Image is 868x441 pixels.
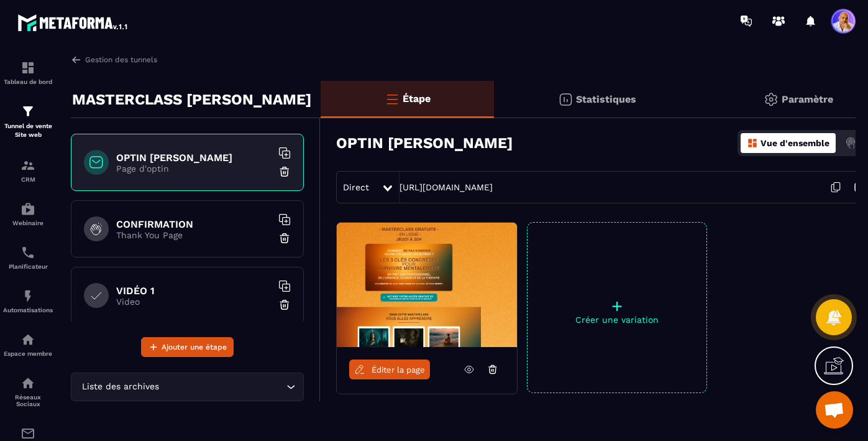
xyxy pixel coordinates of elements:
button: Ajouter une étape [141,337,234,357]
img: trash [278,165,291,178]
a: Gestion des tunnels [71,54,157,65]
img: formation [21,104,35,119]
span: Éditer la page [372,365,425,374]
img: email [21,426,35,441]
p: Planificateur [3,263,53,270]
img: dashboard-orange.40269519.svg [747,137,758,149]
img: actions.d6e523a2.png [845,137,856,149]
a: formationformationCRM [3,149,53,192]
p: + [528,297,706,315]
p: Thank You Page [116,230,272,240]
a: schedulerschedulerPlanificateur [3,236,53,279]
div: Ouvrir le chat [816,391,853,429]
h6: CONFIRMATION [116,218,272,230]
p: Page d'optin [116,164,272,174]
img: logo [17,11,129,34]
p: Réseaux Sociaux [3,394,53,407]
img: trash [278,299,291,311]
p: Tunnel de vente Site web [3,122,53,139]
a: [URL][DOMAIN_NAME] [400,182,493,192]
p: Espace membre [3,350,53,357]
p: Tableau de bord [3,78,53,85]
a: automationsautomationsAutomatisations [3,279,53,323]
a: social-networksocial-networkRéseaux Sociaux [3,366,53,417]
p: MASTERCLASS [PERSON_NAME] [72,87,311,112]
p: Video [116,297,272,307]
p: Statistiques [576,93,636,105]
img: social-network [21,376,35,391]
a: Éditer la page [349,360,430,379]
img: automations [21,289,35,304]
img: image [337,223,517,347]
p: Étape [403,93,431,104]
p: CRM [3,176,53,183]
span: Liste des archives [79,380,162,394]
p: Créer une variation [528,315,706,325]
img: automations [21,332,35,347]
a: formationformationTunnel de vente Site web [3,95,53,149]
img: scheduler [21,245,35,260]
img: setting-gr.5f69749f.svg [764,92,779,107]
a: automationsautomationsEspace membre [3,323,53,366]
h6: OPTIN [PERSON_NAME] [116,152,272,164]
img: stats.20deebd0.svg [558,92,573,107]
img: formation [21,60,35,75]
p: Paramètre [782,93,833,105]
p: Automatisations [3,307,53,313]
img: arrow [71,54,82,65]
a: formationformationTableau de bord [3,51,53,95]
span: Direct [343,182,369,192]
div: Search for option [71,373,304,401]
input: Search for option [162,380,283,394]
img: formation [21,158,35,173]
img: bars-o.4a397970.svg [385,91,400,106]
h6: VIDÉO 1 [116,285,272,297]
p: Vue d'ensemble [761,138,829,148]
img: automations [21,202,35,216]
a: automationsautomationsWebinaire [3,192,53,236]
h3: OPTIN [PERSON_NAME] [336,134,513,152]
span: Ajouter une étape [162,341,227,353]
img: trash [278,232,291,244]
p: Webinaire [3,220,53,226]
